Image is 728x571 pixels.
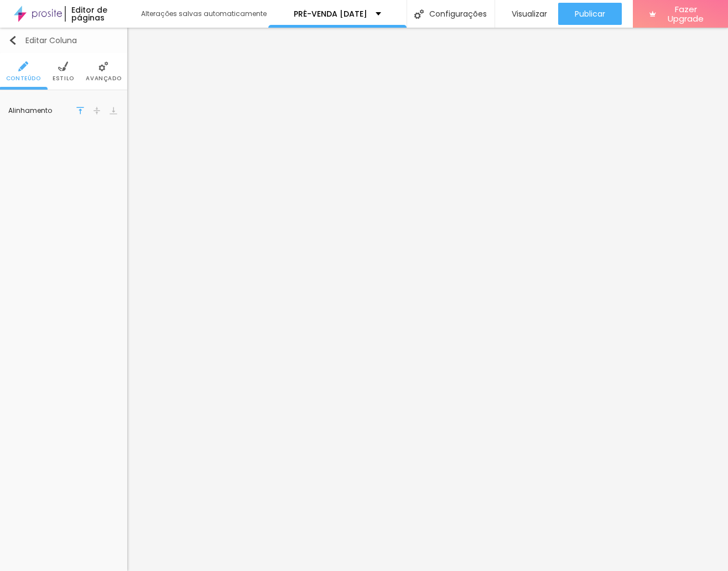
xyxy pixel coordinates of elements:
span: Avançado [86,76,121,81]
div: Alinhamento [8,107,75,114]
div: Editor de páginas [65,6,130,22]
img: Icone [98,61,108,71]
div: Alterações salvas automaticamente [141,11,268,17]
span: Visualizar [512,9,547,18]
img: Icone [414,9,424,19]
img: shrink-vertical-1.svg [93,107,101,115]
span: Publicar [575,9,605,18]
span: Estilo [53,76,74,81]
iframe: Editor [127,28,728,571]
img: Icone [58,61,68,71]
span: Conteúdo [6,76,41,81]
div: Editar Coluna [8,36,77,45]
button: Visualizar [495,3,558,25]
img: move-down-1.svg [110,107,117,115]
button: Publicar [558,3,622,25]
img: Icone [18,61,28,71]
span: Fazer Upgrade [661,4,711,24]
img: move-up-1.svg [76,107,84,115]
img: Icone [8,36,17,45]
p: PRÉ-VENDA [DATE] [294,10,367,18]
